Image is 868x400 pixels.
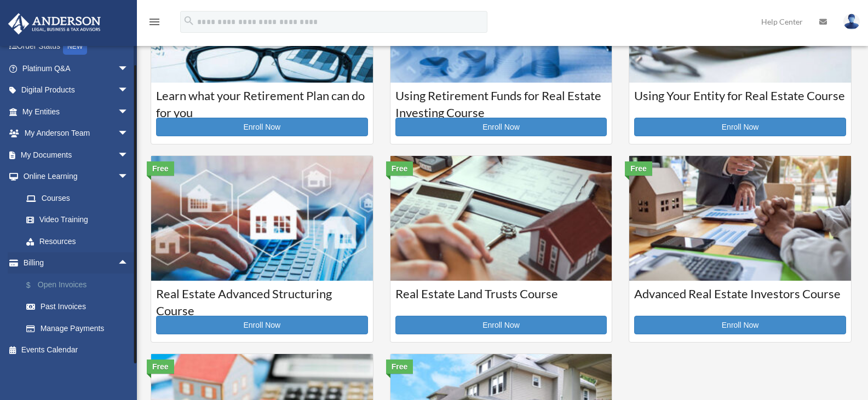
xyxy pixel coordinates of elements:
i: search [183,15,195,27]
a: Courses [15,187,140,209]
div: Free [386,360,413,374]
span: arrow_drop_up [118,252,140,275]
a: menu [148,19,161,28]
a: Enroll Now [156,118,368,136]
a: Enroll Now [395,316,607,334]
a: Billingarrow_drop_up [8,252,145,274]
a: Past Invoices [15,296,145,318]
div: Free [625,161,652,176]
a: Platinum Q&Aarrow_drop_down [8,57,145,79]
span: arrow_drop_down [118,101,140,123]
div: Free [147,360,174,374]
h3: Learn what your Retirement Plan can do for you [156,88,368,115]
a: My Anderson Teamarrow_drop_down [8,123,145,144]
h3: Advanced Real Estate Investors Course [634,286,846,313]
span: arrow_drop_down [118,57,140,80]
a: Enroll Now [156,316,368,334]
h3: Real Estate Land Trusts Course [395,286,607,313]
span: arrow_drop_down [118,166,140,188]
div: Free [386,161,413,176]
a: My Entitiesarrow_drop_down [8,101,145,123]
h3: Using Your Entity for Real Estate Course [634,88,846,115]
span: arrow_drop_down [118,144,140,166]
a: Digital Productsarrow_drop_down [8,79,145,101]
span: arrow_drop_down [118,79,140,102]
span: $ [32,279,38,292]
a: Resources [15,230,145,252]
a: Enroll Now [634,316,846,334]
div: NEW [63,38,87,55]
a: Events Calendar [8,339,145,361]
a: Video Training [15,209,145,231]
a: $Open Invoices [15,274,145,296]
a: Enroll Now [634,118,846,136]
h3: Real Estate Advanced Structuring Course [156,286,368,313]
img: User Pic [843,14,860,30]
img: Anderson Advisors Platinum Portal [5,13,104,34]
a: My Documentsarrow_drop_down [8,144,145,166]
h3: Using Retirement Funds for Real Estate Investing Course [395,88,607,115]
span: arrow_drop_down [118,123,140,145]
a: Order StatusNEW [8,36,145,58]
a: Manage Payments [15,317,145,339]
i: menu [148,15,161,28]
div: Free [147,161,174,176]
a: Online Learningarrow_drop_down [8,166,145,188]
a: Enroll Now [395,118,607,136]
